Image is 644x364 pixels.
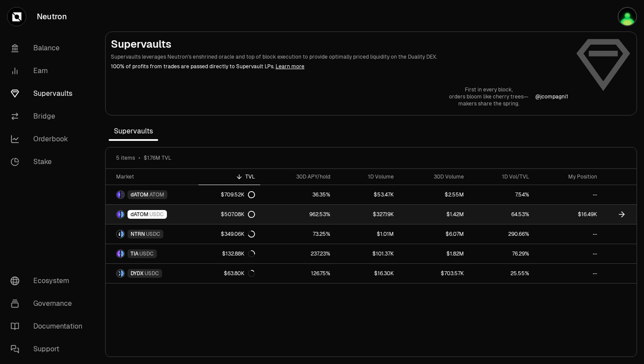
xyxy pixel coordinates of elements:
[121,211,124,218] img: USDC Logo
[469,185,535,204] a: 7.54%
[534,244,602,263] a: --
[149,191,164,198] span: ATOM
[4,82,95,105] a: Supervaults
[404,173,464,180] div: 30D Volume
[106,224,198,244] a: NTRN LogoUSDC LogoNTRNUSDC
[131,270,144,277] span: DYDX
[469,205,535,224] a: 64.53%
[449,86,528,107] a: First in every block,orders bloom like cherry trees—makers share the spring.
[260,244,336,263] a: 237.23%
[618,7,637,26] img: q2
[4,292,95,315] a: Governance
[399,264,469,283] a: $703.57K
[149,211,164,218] span: USDC
[131,231,145,238] span: NTRN
[534,205,602,224] a: $16.49K
[106,185,198,204] a: dATOM LogoATOM LogodATOMATOM
[469,224,535,244] a: 290.66%
[469,264,535,283] a: 25.55%
[260,264,336,283] a: 126.75%
[139,250,154,257] span: USDC
[469,244,535,263] a: 76.29%
[534,185,602,204] a: --
[198,224,260,244] a: $349.06K
[224,270,255,277] div: $63.80K
[121,231,124,238] img: USDC Logo
[116,173,193,180] div: Market
[198,244,260,263] a: $132.88K
[260,185,336,204] a: 36.35%
[117,250,120,257] img: TIA Logo
[341,173,394,180] div: 1D Volume
[131,250,138,257] span: TIA
[474,173,530,180] div: 1D Vol/TVL
[204,173,255,180] div: TVL
[121,191,124,198] img: ATOM Logo
[4,269,95,292] a: Ecosystem
[336,205,399,224] a: $327.19K
[222,250,255,257] div: $132.88K
[534,264,602,283] a: --
[336,264,399,283] a: $16.30K
[116,154,135,161] span: 5 items
[4,315,95,338] a: Documentation
[117,270,120,277] img: DYDX Logo
[265,173,330,180] div: 30D APY/hold
[117,211,120,218] img: dATOM Logo
[399,244,469,263] a: $1.82M
[111,53,568,61] p: Supervaults leverages Neutron's enshrined oracle and top of block execution to provide optimally ...
[535,93,568,100] p: @ jcompagni1
[111,37,568,51] h2: Supervaults
[117,231,120,238] img: NTRN Logo
[131,191,149,198] span: dATOM
[449,93,528,100] p: orders bloom like cherry trees—
[111,63,568,70] p: 100% of profits from trades are passed directly to Supervault LPs.
[4,37,95,59] a: Balance
[449,86,528,93] p: First in every block,
[4,150,95,173] a: Stake
[399,185,469,204] a: $2.55M
[221,211,255,218] div: $507.08K
[336,244,399,263] a: $101.37K
[106,244,198,263] a: TIA LogoUSDC LogoTIAUSDC
[144,154,171,161] span: $1.76M TVL
[534,224,602,244] a: --
[145,270,159,277] span: USDC
[221,231,255,238] div: $349.06K
[106,205,198,224] a: dATOM LogoUSDC LogodATOMUSDC
[131,211,149,218] span: dATOM
[109,122,158,140] span: Supervaults
[4,59,95,82] a: Earn
[146,231,160,238] span: USDC
[336,224,399,244] a: $1.01M
[121,250,124,257] img: USDC Logo
[117,191,120,198] img: dATOM Logo
[4,338,95,360] a: Support
[4,128,95,150] a: Orderbook
[198,185,260,204] a: $709.52K
[198,205,260,224] a: $507.08K
[276,63,304,70] a: Learn more
[399,224,469,244] a: $6.07M
[449,100,528,107] p: makers share the spring.
[399,205,469,224] a: $1.42M
[535,93,568,100] a: @jcompagni1
[260,205,336,224] a: 962.53%
[336,185,399,204] a: $53.47K
[540,173,597,180] div: My Position
[4,105,95,128] a: Bridge
[260,224,336,244] a: 73.25%
[121,270,124,277] img: USDC Logo
[106,264,198,283] a: DYDX LogoUSDC LogoDYDXUSDC
[198,264,260,283] a: $63.80K
[221,191,255,198] div: $709.52K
